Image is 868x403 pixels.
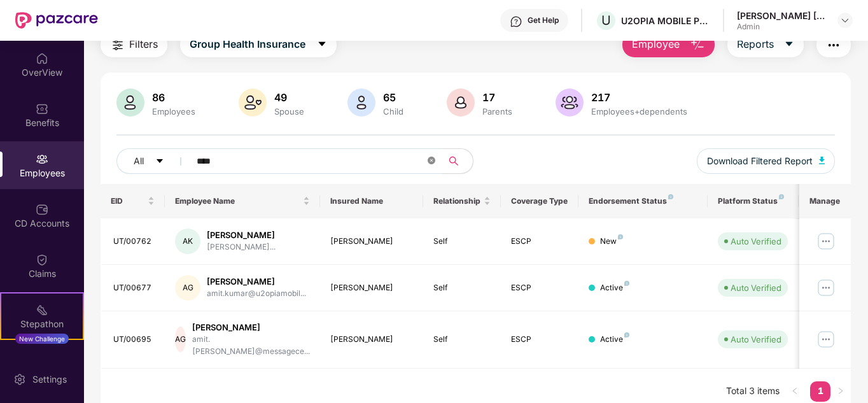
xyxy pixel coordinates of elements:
img: svg+xml;base64,PHN2ZyB4bWxucz0iaHR0cDovL3d3dy53My5vcmcvMjAwMC9zdmciIHhtbG5zOnhsaW5rPSJodHRwOi8vd3... [690,38,705,53]
th: Coverage Type [501,184,578,218]
li: Previous Page [785,381,805,402]
div: [PERSON_NAME] [192,322,310,334]
img: svg+xml;base64,PHN2ZyB4bWxucz0iaHR0cDovL3d3dy53My5vcmcvMjAwMC9zdmciIHhtbG5zOnhsaW5rPSJodHRwOi8vd3... [116,88,144,117]
th: Relationship [423,184,501,218]
span: caret-down [784,39,794,50]
div: New Challenge [15,334,69,344]
img: svg+xml;base64,PHN2ZyBpZD0iRW1wbG95ZWVzIiB4bWxucz0iaHR0cDovL3d3dy53My5vcmcvMjAwMC9zdmciIHdpZHRoPS... [36,153,48,166]
span: EID [111,196,146,206]
img: svg+xml;base64,PHN2ZyB4bWxucz0iaHR0cDovL3d3dy53My5vcmcvMjAwMC9zdmciIHhtbG5zOnhsaW5rPSJodHRwOi8vd3... [447,88,475,117]
th: Employee Name [165,184,320,218]
img: svg+xml;base64,PHN2ZyBpZD0iSG9tZSIgeG1sbnM9Imh0dHA6Ly93d3cudzMub3JnLzIwMDAvc3ZnIiB3aWR0aD0iMjAiIG... [36,52,48,65]
img: svg+xml;base64,PHN2ZyBpZD0iRHJvcGRvd24tMzJ4MzIiIHhtbG5zPSJodHRwOi8vd3d3LnczLm9yZy8yMDAwL3N2ZyIgd2... [840,15,850,25]
li: Next Page [830,381,851,402]
div: Auto Verified [731,333,781,346]
div: New [600,236,623,248]
img: svg+xml;base64,PHN2ZyB4bWxucz0iaHR0cDovL3d3dy53My5vcmcvMjAwMC9zdmciIHhtbG5zOnhsaW5rPSJodHRwOi8vd3... [347,88,375,117]
div: 17 [480,91,515,104]
span: Employee [632,36,680,52]
div: Employees+dependents [589,106,690,117]
div: [PERSON_NAME]... [207,241,276,253]
span: close-circle [428,155,435,167]
span: close-circle [428,157,435,164]
div: Stepathon [1,318,83,330]
div: ESCP [511,282,568,294]
div: Spouse [272,106,307,117]
div: Auto Verified [731,235,781,248]
span: Download Filtered Report [707,154,813,168]
img: svg+xml;base64,PHN2ZyB4bWxucz0iaHR0cDovL3d3dy53My5vcmcvMjAwMC9zdmciIHdpZHRoPSIyNCIgaGVpZ2h0PSIyNC... [826,38,841,53]
img: svg+xml;base64,PHN2ZyB4bWxucz0iaHR0cDovL3d3dy53My5vcmcvMjAwMC9zdmciIHdpZHRoPSI4IiBoZWlnaHQ9IjgiIH... [668,194,673,199]
div: Auto Verified [731,281,781,294]
span: Relationship [433,196,481,206]
button: Allcaret-down [116,148,194,174]
th: Manage [799,184,851,218]
button: Filters [101,32,167,57]
img: svg+xml;base64,PHN2ZyBpZD0iQ2xhaW0iIHhtbG5zPSJodHRwOi8vd3d3LnczLm9yZy8yMDAwL3N2ZyIgd2lkdGg9IjIwIi... [36,253,48,266]
div: UT/00695 [113,334,155,346]
div: ESCP [511,334,568,346]
img: svg+xml;base64,PHN2ZyB4bWxucz0iaHR0cDovL3d3dy53My5vcmcvMjAwMC9zdmciIHhtbG5zOnhsaW5rPSJodHRwOi8vd3... [556,88,584,117]
div: Active [600,282,629,294]
div: Self [433,334,491,346]
span: Reports [737,36,774,52]
img: manageButton [816,329,836,350]
li: Total 3 items [726,381,780,402]
div: [PERSON_NAME] [330,236,414,248]
div: UT/00762 [113,236,155,248]
div: Parents [480,106,515,117]
img: manageButton [816,278,836,298]
div: AG [175,327,186,352]
span: right [837,387,844,395]
div: [PERSON_NAME] [207,229,276,241]
img: manageButton [816,231,836,251]
div: [PERSON_NAME] [PERSON_NAME] [737,10,826,22]
div: amit.[PERSON_NAME]@messagece... [192,334,310,358]
img: svg+xml;base64,PHN2ZyB4bWxucz0iaHR0cDovL3d3dy53My5vcmcvMjAwMC9zdmciIHhtbG5zOnhsaW5rPSJodHRwOi8vd3... [239,88,267,117]
span: All [134,154,144,168]
img: svg+xml;base64,PHN2ZyB4bWxucz0iaHR0cDovL3d3dy53My5vcmcvMjAwMC9zdmciIHhtbG5zOnhsaW5rPSJodHRwOi8vd3... [819,157,825,164]
span: U [601,13,611,28]
th: EID [101,184,165,218]
div: Get Help [528,15,559,25]
div: Self [433,282,491,294]
div: UT/00677 [113,282,155,294]
a: 1 [810,381,830,400]
span: caret-down [155,157,164,167]
div: 86 [150,91,198,104]
img: svg+xml;base64,PHN2ZyBpZD0iQmVuZWZpdHMiIHhtbG5zPSJodHRwOi8vd3d3LnczLm9yZy8yMDAwL3N2ZyIgd2lkdGg9Ij... [36,103,48,115]
button: Reportscaret-down [727,32,804,57]
img: svg+xml;base64,PHN2ZyB4bWxucz0iaHR0cDovL3d3dy53My5vcmcvMjAwMC9zdmciIHdpZHRoPSI4IiBoZWlnaHQ9IjgiIH... [624,332,629,337]
button: Download Filtered Report [697,148,836,174]
div: Child [381,106,406,117]
button: left [785,381,805,402]
div: Settings [29,373,71,386]
img: svg+xml;base64,PHN2ZyBpZD0iSGVscC0zMngzMiIgeG1sbnM9Imh0dHA6Ly93d3cudzMub3JnLzIwMDAvc3ZnIiB3aWR0aD... [510,15,522,28]
img: svg+xml;base64,PHN2ZyBpZD0iU2V0dGluZy0yMHgyMCIgeG1sbnM9Imh0dHA6Ly93d3cudzMub3JnLzIwMDAvc3ZnIiB3aW... [13,373,26,386]
div: Self [433,236,491,248]
div: [PERSON_NAME] [330,282,414,294]
img: svg+xml;base64,PHN2ZyB4bWxucz0iaHR0cDovL3d3dy53My5vcmcvMjAwMC9zdmciIHdpZHRoPSI4IiBoZWlnaHQ9IjgiIH... [618,234,623,239]
img: New Pazcare Logo [15,12,98,29]
img: svg+xml;base64,PHN2ZyB4bWxucz0iaHR0cDovL3d3dy53My5vcmcvMjAwMC9zdmciIHdpZHRoPSI4IiBoZWlnaHQ9IjgiIH... [624,281,629,286]
span: Employee Name [175,196,300,206]
div: Active [600,334,629,346]
div: U2OPIA MOBILE PRIVATE LIMITED [621,15,710,27]
div: amit.kumar@u2opiamobil... [207,288,306,300]
div: 65 [381,91,406,104]
span: Filters [129,36,158,52]
li: 1 [810,381,830,402]
img: svg+xml;base64,PHN2ZyBpZD0iRW5kb3JzZW1lbnRzIiB4bWxucz0iaHR0cDovL3d3dy53My5vcmcvMjAwMC9zdmciIHdpZH... [36,354,48,367]
div: Platform Status [718,196,788,206]
span: search [442,156,466,166]
span: left [791,387,799,395]
div: AG [175,275,200,300]
img: svg+xml;base64,PHN2ZyB4bWxucz0iaHR0cDovL3d3dy53My5vcmcvMjAwMC9zdmciIHdpZHRoPSIyMSIgaGVpZ2h0PSIyMC... [36,304,48,316]
div: Endorsement Status [589,196,697,206]
img: svg+xml;base64,PHN2ZyB4bWxucz0iaHR0cDovL3d3dy53My5vcmcvMjAwMC9zdmciIHdpZHRoPSIyNCIgaGVpZ2h0PSIyNC... [110,38,125,53]
th: Insured Name [320,184,424,218]
div: 217 [589,91,690,104]
img: svg+xml;base64,PHN2ZyBpZD0iQ0RfQWNjb3VudHMiIGRhdGEtbmFtZT0iQ0QgQWNjb3VudHMiIHhtbG5zPSJodHRwOi8vd3... [36,203,48,216]
div: [PERSON_NAME] [207,276,306,288]
div: Employees [150,106,198,117]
